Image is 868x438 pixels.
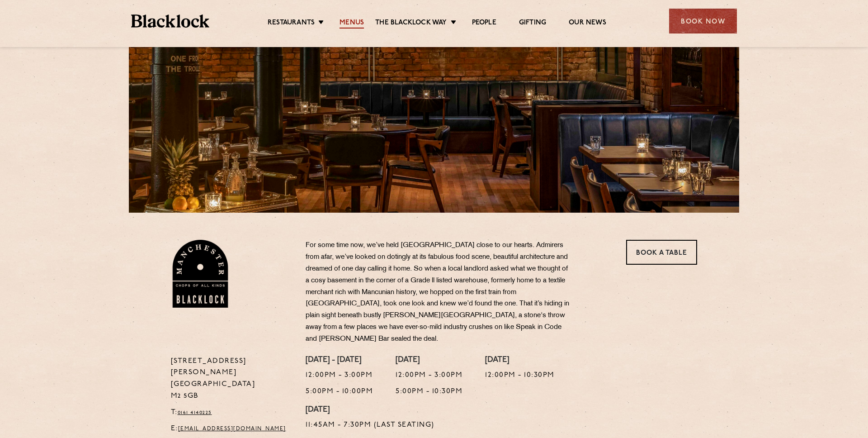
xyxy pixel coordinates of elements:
a: Book a Table [626,240,697,265]
a: [EMAIL_ADDRESS][DOMAIN_NAME] [178,426,286,432]
p: 12:00pm - 3:00pm [306,370,373,381]
p: E: [171,423,292,435]
div: Book Now [669,9,737,33]
p: 5:00pm - 10:00pm [306,386,373,398]
h4: [DATE] [485,356,555,366]
a: Menus [340,19,364,29]
a: Gifting [519,19,546,29]
a: People [472,19,496,29]
p: 11:45am - 7:30pm (Last Seating) [306,419,434,431]
p: 12:00pm - 10:30pm [485,370,555,381]
a: 0161 4140225 [178,410,212,415]
h4: [DATE] [396,356,462,366]
img: BL_Textured_Logo-footer-cropped.svg [131,14,209,28]
h4: [DATE] - [DATE] [306,356,373,366]
p: [STREET_ADDRESS][PERSON_NAME] [GEOGRAPHIC_DATA] M2 5GB [171,356,292,403]
p: For some time now, we’ve held [GEOGRAPHIC_DATA] close to our hearts. Admirers from afar, we’ve lo... [306,240,572,345]
p: 12:00pm - 3:00pm [396,370,462,381]
p: T: [171,407,292,419]
a: Restaurants [268,19,315,29]
img: BL_Manchester_Logo-bleed.png [171,240,230,308]
p: 5:00pm - 10:30pm [396,386,462,398]
h4: [DATE] [306,405,434,415]
a: The Blacklock Way [375,19,447,29]
a: Our News [569,19,606,29]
